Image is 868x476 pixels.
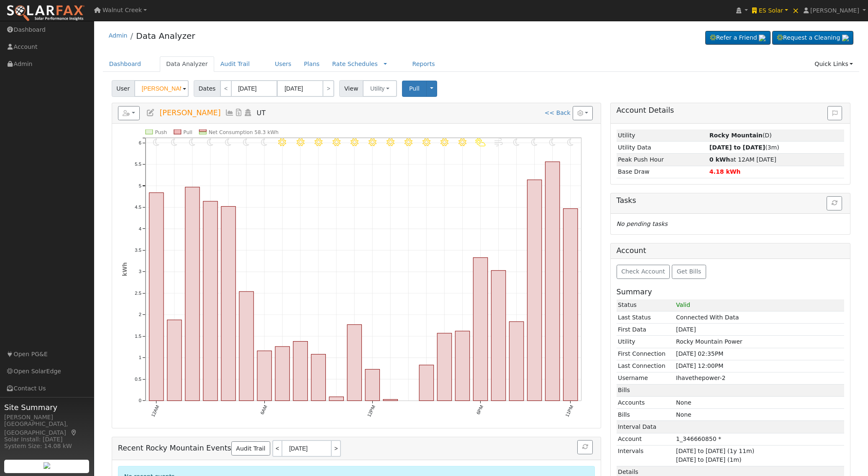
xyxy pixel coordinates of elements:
text: Net Consumption 58.3 kWh [209,129,279,135]
rect: onclick="" [527,180,542,401]
td: Ihavethepower-2 [675,372,845,384]
a: Map [70,429,78,436]
i: 10AM - Clear [333,138,341,146]
span: [PERSON_NAME] [810,7,859,14]
rect: onclick="" [455,331,469,401]
td: Bills [617,384,675,396]
a: Rate Schedules [332,61,378,67]
button: Refresh [577,440,593,454]
i: 7AM - Clear [278,138,286,146]
button: Check Account [617,265,670,279]
h5: Account [617,246,646,255]
span: Get Bills [677,268,701,275]
i: 6AM - Clear [261,138,267,146]
td: Utility [617,336,675,348]
td: Utility Data [617,142,708,154]
i: 3PM - Clear [422,138,430,146]
text: 4 [138,226,141,231]
a: < [272,440,282,457]
i: 11PM - Clear [567,138,574,146]
i: 5AM - Clear [243,138,249,146]
text: 3.5 [135,248,141,253]
td: None [675,409,845,421]
rect: onclick="" [437,333,451,401]
a: Admin [109,32,128,39]
td: [DATE] [675,324,845,336]
a: Dashboard [103,56,148,72]
td: Connected With Data [675,311,845,324]
td: Accounts [617,397,675,409]
rect: onclick="" [239,292,253,401]
rect: onclick="" [510,322,524,401]
img: retrieve [842,35,849,41]
rect: onclick="" [383,400,397,401]
span: View [339,80,363,97]
i: 12PM - Clear [369,138,376,146]
span: ES Solar [759,7,783,14]
button: Refresh [827,196,842,210]
td: Account [617,433,675,445]
strong: [DATE] to [DATE] [709,144,765,151]
rect: onclick="" [365,370,379,401]
td: Status [617,299,675,311]
text: 0.5 [135,377,141,382]
text: 5.5 [135,162,141,167]
span: UT [257,109,266,117]
td: 1_346660850 * [675,433,845,445]
td: Interval Data [617,421,675,433]
td: None [675,397,845,409]
a: > [332,440,341,457]
rect: onclick="" [311,354,325,401]
a: < [220,80,232,97]
text: 0 [138,398,141,403]
i: No pending tasks [617,220,668,227]
rect: onclick="" [185,187,200,401]
rect: onclick="" [492,271,506,401]
img: retrieve [759,35,766,41]
rect: onclick="" [203,201,218,401]
a: > [323,80,334,97]
td: Intervals [617,445,675,466]
a: Refer a Friend [705,31,771,45]
a: Data Analyzer [160,56,214,72]
i: 5PM - Clear [458,138,466,146]
i: 4PM - Clear [440,138,448,146]
span: Dates [194,80,220,97]
text: kWh [122,263,128,276]
rect: onclick="" [293,342,307,401]
i: 4AM - Clear [225,138,231,146]
a: Data Analyzer [136,31,195,41]
td: First Connection [617,348,675,360]
td: Rocky Mountain Power [675,336,845,348]
td: Last Connection [617,360,675,372]
rect: onclick="" [167,320,181,401]
a: Quick Links [808,56,859,72]
i: 9PM - Clear [531,138,538,146]
strong: 4.18 kWh [709,168,741,175]
span: Walnut Creek [102,7,142,13]
text: 2.5 [135,291,141,296]
a: Audit Trail [214,56,256,72]
h5: Summary [617,288,845,296]
div: [PERSON_NAME] [4,413,90,422]
i: 2AM - Clear [189,138,195,146]
a: Request a Cleaning [772,31,853,45]
text: 5 [138,183,141,188]
td: First Data [617,324,675,336]
h5: Recent Rocky Mountain Events [118,440,595,457]
text: 12AM [150,405,160,418]
rect: onclick="" [474,258,488,401]
a: << Back [545,109,571,116]
span: User [112,80,135,97]
div: [GEOGRAPHIC_DATA], [GEOGRAPHIC_DATA] [4,420,90,437]
img: retrieve [44,462,50,469]
a: Audit Trail [231,441,270,456]
text: 6AM [259,405,268,415]
td: Username [617,372,675,384]
rect: onclick="" [563,209,578,401]
span: Check Account [621,268,665,275]
i: 1PM - Clear [387,138,394,146]
i: 6PM - PartlyCloudy [475,138,486,146]
h5: Tasks [617,196,845,205]
td: [DATE] 02:35PM [675,348,845,360]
